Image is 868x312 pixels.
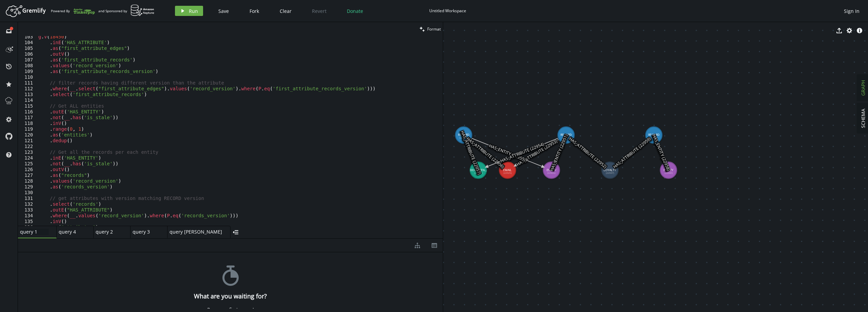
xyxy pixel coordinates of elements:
tspan: (22947) [474,171,482,175]
span: query [PERSON_NAME] [170,229,223,235]
div: 103 [18,34,37,40]
div: 118 [18,121,37,126]
div: 126 [18,167,37,172]
div: 120 [18,132,37,138]
div: 115 [18,103,37,109]
span: Sign In [844,8,860,14]
div: 129 [18,184,37,190]
div: 107 [18,57,37,63]
tspan: (22935) [547,171,555,175]
span: Clear [280,8,292,14]
div: 110 [18,74,37,80]
span: GRAPH [860,80,866,96]
div: 106 [18,51,37,57]
span: query 3 [133,229,160,235]
div: 135 [18,219,37,224]
div: 136 [18,224,37,230]
tspan: LOYALTY [604,168,616,172]
span: Revert [312,8,327,14]
tspan: (22928) [459,136,468,139]
div: 114 [18,97,37,103]
img: AWS Neptune [131,4,155,16]
tspan: EMAIL [503,168,512,172]
div: 124 [18,155,37,161]
div: 113 [18,92,37,97]
tspan: RECORD [560,133,572,137]
span: Save [218,8,229,14]
div: 119 [18,126,37,132]
div: 121 [18,138,37,144]
div: 109 [18,69,37,74]
div: 122 [18,144,37,149]
div: and Sponsored by [98,4,155,17]
button: Donate [342,6,368,16]
tspan: ENTITY [547,168,556,172]
div: 111 [18,80,37,86]
button: Clear [275,6,297,16]
button: Save [213,6,234,16]
tspan: (22942) [650,136,658,139]
div: 123 [18,149,37,155]
h4: What are you waiting for? [194,293,267,300]
button: Format [417,22,443,36]
tspan: (22937) [606,171,614,175]
tspan: RECORD [458,133,469,137]
span: query 2 [96,229,123,235]
div: 108 [18,63,37,69]
div: 116 [18,109,37,115]
div: 131 [18,196,37,201]
div: 128 [18,178,37,184]
tspan: DOCUMEN... [470,168,487,172]
div: 112 [18,86,37,92]
button: Revert [307,6,332,16]
div: 130 [18,190,37,196]
tspan: (22925) [504,171,512,175]
div: 125 [18,161,37,167]
tspan: (22940) [665,171,673,175]
button: Run [175,6,203,16]
div: 132 [18,201,37,207]
span: Fork [250,8,259,14]
div: 104 [18,40,37,45]
div: 105 [18,45,37,51]
div: 127 [18,172,37,178]
button: Fork [244,6,264,16]
span: Donate [347,8,363,14]
div: 133 [18,207,37,213]
span: Format [427,26,441,32]
div: 134 [18,213,37,219]
input: Click to Edit [20,229,49,235]
span: query 4 [59,229,86,235]
tspan: ENTITY [664,168,673,172]
div: 117 [18,115,37,121]
tspan: (22918) [562,136,570,139]
div: Powered By [51,5,95,17]
tspan: RECORD [648,133,659,137]
span: SCHEMA [860,109,866,128]
button: Sign In [841,6,863,16]
span: Run [189,8,198,14]
div: Untitled Workspace [429,8,466,13]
